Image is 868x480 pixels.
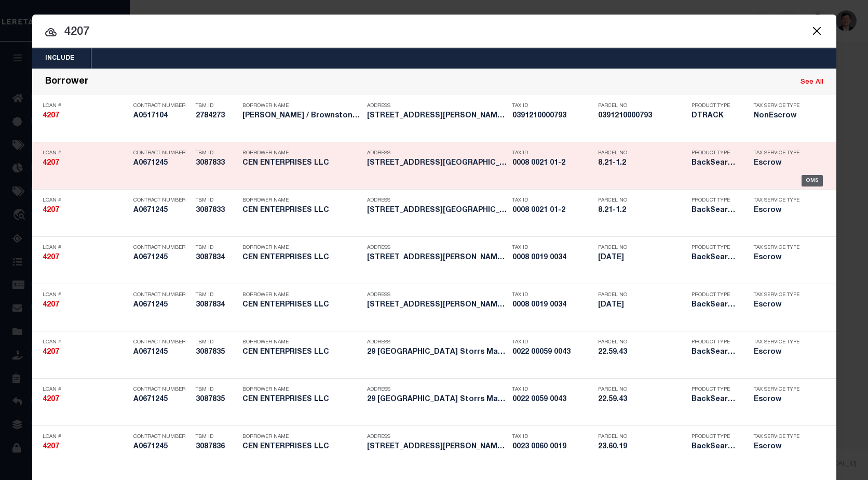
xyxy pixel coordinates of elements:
h5: A0671245 [133,395,191,404]
h5: Escrow [754,206,806,215]
p: Product Type [691,245,738,251]
h5: DTRACK [691,112,738,121]
div: Borrower [45,76,89,88]
h5: 4207 [43,348,128,357]
p: Product Type [691,292,738,298]
p: Contract Number [133,339,191,345]
p: Tax ID [512,386,593,393]
p: TBM ID [196,197,237,204]
h5: 0391210000793 [512,112,593,121]
p: Parcel No [598,292,686,298]
strong: 4207 [43,396,59,403]
h5: BackSearch,Escrow [691,159,738,168]
p: Borrower Name [242,434,362,440]
p: Contract Number [133,103,191,109]
p: Parcel No [598,197,686,204]
p: TBM ID [196,434,237,440]
p: Product Type [691,434,738,440]
strong: 4207 [43,443,59,450]
h5: 0023 0060 0019 [512,443,593,451]
h5: 29 Birchwood Heights Storrs Man... [367,395,507,404]
p: Parcel No [598,339,686,345]
h5: 0022 00059 0043 [512,348,593,357]
p: Borrower Name [242,150,362,156]
h5: CEN ENTERPRISES LLC [242,348,362,357]
h5: BackSearch,Escrow [691,301,738,310]
h5: 3087834 [196,301,237,310]
h5: A0671245 [133,348,191,357]
h5: 295 Hunting Lodge Road Storrs M... [367,159,507,168]
h5: BackSearch,Escrow [691,206,738,215]
p: Loan # [43,292,128,298]
h5: Escrow [754,159,806,168]
h5: CEN ENTERPRISES LLC [242,159,362,168]
p: TBM ID [196,339,237,345]
p: Borrower Name [242,197,362,204]
h5: BackSearch,Escrow [691,443,738,451]
p: Contract Number [133,434,191,440]
h5: A0517104 [133,112,191,121]
div: OMS [802,175,823,186]
p: Contract Number [133,386,191,393]
button: Include [32,48,87,69]
h5: CEN ENTERPRISES LLC [242,254,362,262]
p: Parcel No [598,386,686,393]
h5: 3087833 [196,206,237,215]
h5: Jay Joseph / Brownstone Living, LLC [242,112,362,121]
p: Parcel No [598,434,686,440]
h5: 4207 [43,159,128,168]
p: Address [367,150,507,156]
p: Address [367,245,507,251]
p: Address [367,386,507,393]
p: Borrower Name [242,339,362,345]
p: Tax Service Type [754,103,806,109]
h5: CEN ENTERPRISES LLC [242,301,362,310]
p: Tax ID [512,292,593,298]
p: Tax Service Type [754,434,806,440]
p: Loan # [43,103,128,109]
p: Loan # [43,150,128,156]
h5: 3087836 [196,443,237,451]
h5: 8.19.34 [598,254,686,262]
p: Borrower Name [242,292,362,298]
h5: A0671245 [133,159,191,168]
p: Product Type [691,103,738,109]
h5: A0671245 [133,206,191,215]
p: Contract Number [133,150,191,156]
h5: 6 Westgate Lane Storrs Mansfiel... [367,254,507,262]
h5: 4207 [43,395,128,404]
h5: CEN ENTERPRISES LLC [242,395,362,404]
p: Parcel No [598,245,686,251]
p: Loan # [43,386,128,393]
p: Tax Service Type [754,245,806,251]
a: See All [801,79,823,86]
p: Parcel No [598,103,686,109]
p: Tax ID [512,150,593,156]
h5: BackSearch,Escrow [691,395,738,404]
p: Address [367,103,507,109]
p: Address [367,197,507,204]
h5: 8.21-1.2 [598,159,686,168]
h5: 3087835 [196,395,237,404]
p: Product Type [691,150,738,156]
strong: 4207 [43,159,59,167]
p: Address [367,434,507,440]
h5: 22.59.43 [598,348,686,357]
strong: 4207 [43,112,59,119]
p: Tax ID [512,434,593,440]
p: Address [367,339,507,345]
p: Tax Service Type [754,197,806,204]
p: Tax Service Type [754,386,806,393]
h5: Escrow [754,301,806,310]
h5: 22.59.43 [598,395,686,404]
h5: Escrow [754,395,806,404]
h5: CEN ENTERPRISES LLC [242,443,362,451]
h5: Escrow [754,348,806,357]
h5: Escrow [754,443,806,451]
h5: 4207 [43,301,128,310]
p: TBM ID [196,245,237,251]
p: Tax Service Type [754,339,806,345]
strong: 4207 [43,349,59,356]
p: Tax ID [512,197,593,204]
p: Tax ID [512,339,593,345]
